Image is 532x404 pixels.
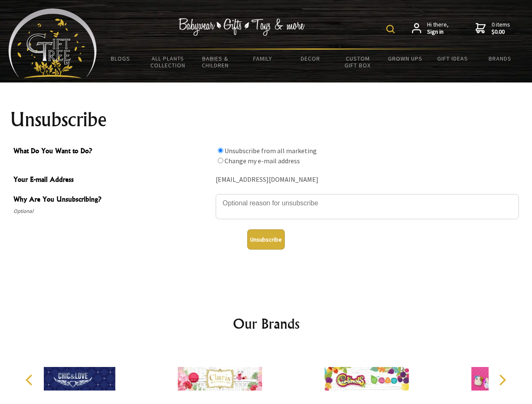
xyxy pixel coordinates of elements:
[13,146,211,158] span: What Do You Want to Do?
[225,157,300,165] label: Change my e-mail address
[192,50,239,74] a: Babies & Children
[427,21,449,36] span: Hi there,
[21,371,40,389] button: Previous
[225,146,317,155] label: Unsubscribe from all marketing
[216,173,519,186] div: [EMAIL_ADDRESS][DOMAIN_NAME]
[493,371,511,389] button: Next
[179,18,305,36] img: Babywear - Gifts - Toys & more
[239,50,287,67] a: Family
[412,21,449,36] a: Hi there,Sign in
[476,21,510,36] a: 0 items$0.00
[8,8,97,78] img: Babyware - Gifts - Toys and more...
[216,194,519,219] textarea: Why Are You Unsubscribing?
[10,109,522,130] h1: Unsubscribe
[381,50,429,67] a: Grown Ups
[13,174,211,186] span: Your E-mail Address
[427,28,449,36] strong: Sign in
[286,50,334,67] a: Decor
[144,50,192,74] a: All Plants Collection
[492,21,510,36] span: 0 items
[492,28,510,36] strong: $0.00
[476,50,524,67] a: Brands
[97,50,144,67] a: BLOGS
[334,50,382,74] a: Custom Gift Box
[218,148,223,153] input: What Do You Want to Do?
[13,206,211,216] span: Optional
[429,50,476,67] a: Gift Ideas
[13,194,211,206] span: Why Are You Unsubscribing?
[247,229,285,250] button: Unsubscribe
[386,25,395,33] img: product search
[218,158,223,163] input: What Do You Want to Do?
[17,314,516,334] h2: Our Brands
